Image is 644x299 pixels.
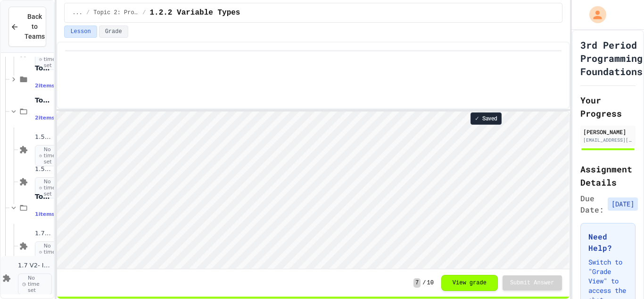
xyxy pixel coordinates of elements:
[35,49,63,70] span: No time set
[580,94,636,120] h2: Your Progress
[510,279,554,287] span: Submit Answer
[427,279,433,287] span: 10
[35,133,52,141] span: 1.5.1 APIs/Libraries
[422,279,426,287] span: /
[35,177,63,199] span: No time set
[35,115,55,121] span: 2 items
[18,262,52,270] span: 1.7 V2- IceCream Machine Project
[142,9,146,17] span: /
[503,275,562,290] button: Submit Answer
[583,137,633,144] div: [EMAIL_ADDRESS][DOMAIN_NAME]
[57,111,569,269] iframe: Snap! Programming Environment
[579,4,609,26] div: My Account
[25,12,45,42] span: Back to Teams
[588,231,628,254] h3: Need Help?
[413,278,421,288] span: 7
[482,115,497,122] span: Saved
[35,64,52,72] span: Topic 4: Search/Sort Algorithims & Algorithimic Efficency
[608,197,638,211] span: [DATE]
[86,9,90,17] span: /
[580,162,636,189] h2: Assignment Details
[580,193,604,215] span: Due Date:
[35,165,52,173] span: 1.5.3 Task 1 or 2 Selection
[99,26,128,38] button: Grade
[64,26,97,38] button: Lesson
[8,7,46,47] button: Back to Teams
[149,7,240,18] span: 1.2.2 Variable Types
[35,230,52,238] span: 1.7 V1- Ice Cream Machine
[35,96,52,104] span: Topic 5: APIs & Libraries
[18,273,52,295] span: No time set
[72,9,83,17] span: ...
[35,211,55,217] span: 1 items
[580,38,643,78] h1: 3rd Period Programming Foundations
[475,115,479,122] span: ✓
[441,275,498,291] button: View grade
[35,83,55,89] span: 2 items
[35,145,63,167] span: No time set
[35,192,52,201] span: Topic 7: Designing & Simulating Solutions
[35,241,63,263] span: No time set
[583,128,633,136] div: [PERSON_NAME]
[93,9,139,17] span: Topic 2: Problem Decomposition and Logic Structures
